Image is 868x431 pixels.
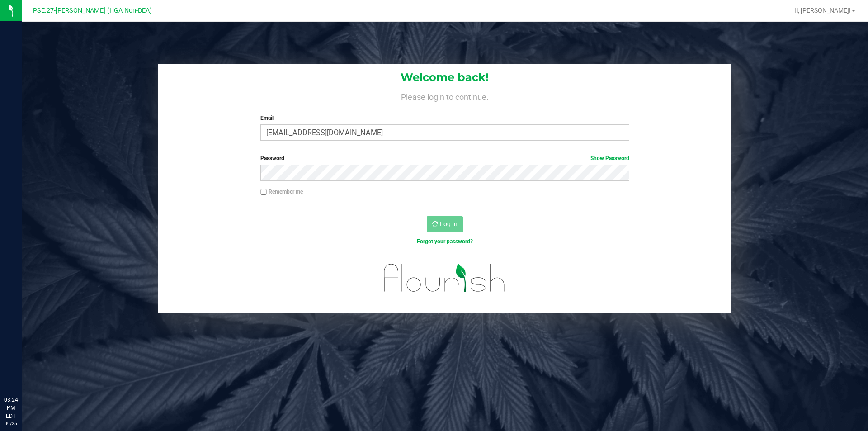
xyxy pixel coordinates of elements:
span: Log In [440,220,458,227]
img: flourish_logo.svg [373,255,516,301]
span: Password [260,155,284,161]
label: Email [260,114,629,122]
span: PSE.27-[PERSON_NAME] (HGA Non-DEA) [33,7,152,14]
p: 03:24 PM EDT [4,396,18,420]
a: Forgot your password? [417,238,473,245]
span: Hi, [PERSON_NAME]! [792,7,851,14]
a: Show Password [590,155,629,161]
button: Log In [427,216,463,232]
p: 09/25 [4,420,18,427]
label: Remember me [260,188,303,196]
input: Remember me [260,189,267,195]
h1: Welcome back! [158,71,731,83]
h4: Please login to continue. [158,90,731,101]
